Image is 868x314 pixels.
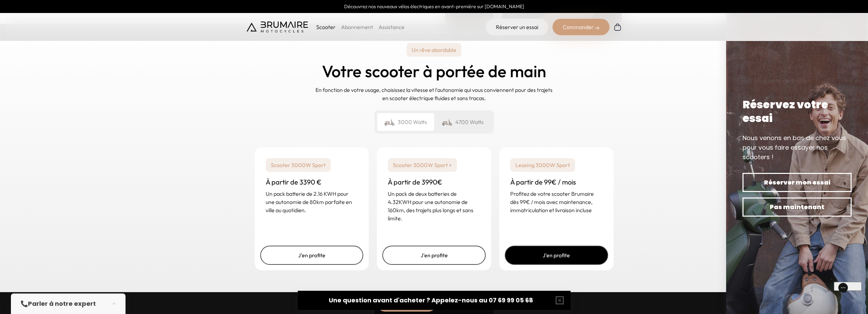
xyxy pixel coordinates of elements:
div: 3000 Watts [377,113,434,131]
p: Un pack de deux batteries de 4.32KWH pour une autonomie de 160km, des trajets plus longs et sans ... [388,190,480,222]
p: Scooter 3000W Sport + [388,158,457,172]
p: Un rêve abordable [407,43,461,57]
a: J'en profite [260,246,364,265]
a: Assistance [379,24,404,30]
a: Abonnement [341,24,373,30]
p: Profitez de votre scooter Brumaire dès 99€ / mois avec maintenance, immatriculation et livraison ... [510,190,603,214]
a: J'en profite [382,246,486,265]
a: Réserver un essai [486,19,548,35]
a: J'en profite [505,246,608,265]
iframe: Gorgias live chat messenger [834,282,861,307]
p: En fonction de votre usage, choisissez la vitesse et l'autonomie qui vous conviennent pour des tr... [315,86,554,102]
h3: À partir de 3990€ [388,177,480,187]
img: Brumaire Motocycles [247,22,308,32]
img: right-arrow-2.png [595,26,599,30]
p: Scooter [316,23,336,31]
p: Un pack batterie de 2.16 KWH pour une autonomie de 80km parfaite en ville au quotidien. [266,190,358,214]
h3: À partir de 99€ / mois [510,177,603,187]
div: Commander [553,19,609,35]
div: 4700 Watts [434,113,491,131]
h2: Votre scooter à portée de main [322,62,546,80]
p: Scooter 3000W Sport [266,158,331,172]
p: Leasing 3000W Sport [510,158,575,172]
img: Panier [614,23,622,31]
h3: À partir de 3390 € [266,177,358,187]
